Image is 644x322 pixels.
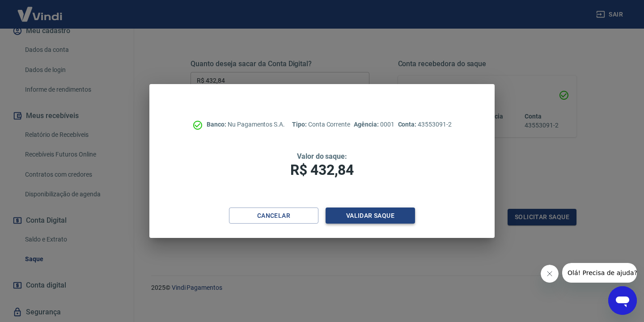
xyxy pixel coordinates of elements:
iframe: Botão para abrir a janela de mensagens [608,286,637,315]
iframe: Fechar mensagem [541,265,559,283]
span: Banco: [207,121,228,128]
button: Cancelar [229,208,318,224]
span: Tipo: [292,121,308,128]
button: Validar saque [326,208,415,224]
p: 43553091-2 [398,120,452,129]
span: Olá! Precisa de ajuda? [5,6,75,13]
span: Conta: [398,121,418,128]
span: Valor do saque: [297,152,347,161]
p: Conta Corrente [292,120,350,129]
p: 0001 [354,120,394,129]
span: R$ 432,84 [290,161,354,178]
iframe: Mensagem da empresa [562,263,637,283]
span: Agência: [354,121,380,128]
p: Nu Pagamentos S.A. [207,120,285,129]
